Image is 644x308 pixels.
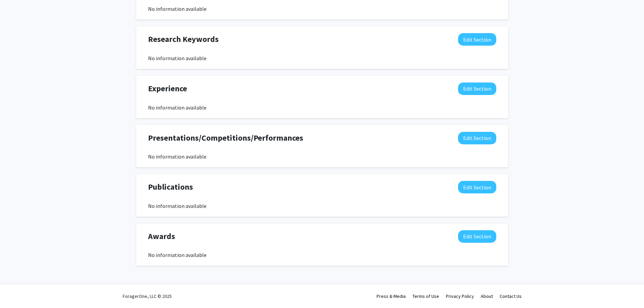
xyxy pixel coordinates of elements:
button: Edit Presentations/Competitions/Performances [458,132,496,144]
button: Edit Awards [458,230,496,243]
div: ForagerOne, LLC © 2025 [123,284,172,308]
button: Edit Experience [458,82,496,95]
div: No information available [148,54,496,62]
span: Research Keywords [148,33,219,45]
iframe: Chat [5,278,29,303]
a: Contact Us [500,293,522,299]
div: No information available [148,202,496,210]
a: Privacy Policy [446,293,474,299]
div: No information available [148,152,496,161]
button: Edit Research Keywords [458,33,496,46]
div: No information available [148,5,496,13]
div: No information available [148,103,496,112]
span: Publications [148,181,193,193]
span: Experience [148,82,187,95]
a: Terms of Use [412,293,439,299]
a: Press & Media [377,293,406,299]
div: No information available [148,251,496,259]
button: Edit Publications [458,181,496,193]
span: Awards [148,230,175,242]
span: Presentations/Competitions/Performances [148,132,303,144]
a: About [481,293,493,299]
